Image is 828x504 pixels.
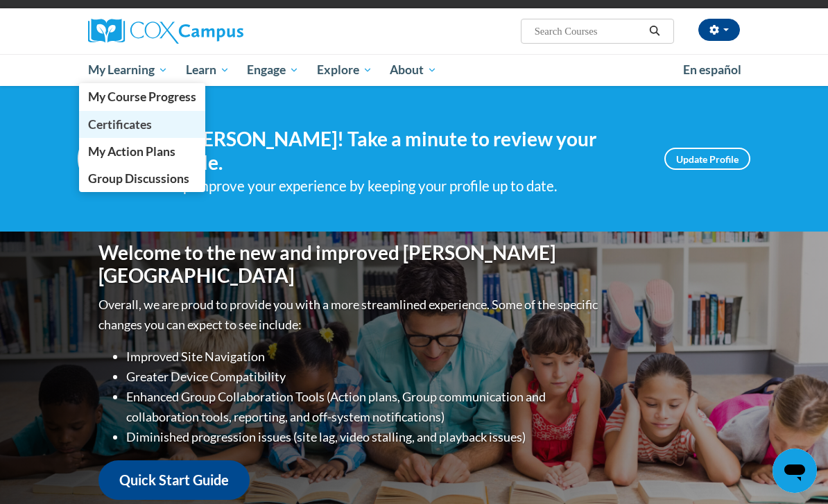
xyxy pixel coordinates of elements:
div: Help improve your experience by keeping your profile up to date. [161,175,644,198]
a: Cox Campus [88,19,291,44]
a: About [381,54,447,86]
span: About [390,62,437,78]
img: Cox Campus [88,19,243,44]
a: Certificates [79,111,205,138]
span: Explore [317,62,372,78]
a: My Learning [79,54,177,86]
span: Engage [247,62,299,78]
p: Overall, we are proud to provide you with a more streamlined experience. Some of the specific cha... [98,295,601,335]
li: Improved Site Navigation [126,347,601,367]
a: My Action Plans [79,138,205,165]
li: Greater Device Compatibility [126,367,601,387]
a: Explore [308,54,381,86]
a: Group Discussions [79,165,205,192]
iframe: Button to launch messaging window [773,449,817,493]
li: Enhanced Group Collaboration Tools (Action plans, Group communication and collaboration tools, re... [126,387,601,427]
div: Main menu [78,54,750,86]
a: Update Profile [664,148,750,170]
span: My Action Plans [88,144,175,159]
span: Group Discussions [88,171,189,186]
button: Account Settings [698,19,740,41]
span: Certificates [88,117,152,132]
img: Profile Image [78,128,140,190]
li: Diminished progression issues (site lag, video stalling, and playback issues) [126,427,601,447]
span: Learn [186,62,230,78]
a: Learn [177,54,239,86]
a: My Course Progress [79,83,205,110]
span: My Course Progress [88,89,196,104]
h4: Hi [PERSON_NAME]! Take a minute to review your profile. [161,128,644,174]
a: Engage [238,54,308,86]
span: My Learning [88,62,168,78]
a: Quick Start Guide [98,460,250,500]
button: Search [644,23,665,40]
h1: Welcome to the new and improved [PERSON_NAME][GEOGRAPHIC_DATA] [98,241,601,288]
span: En español [683,62,741,77]
a: En español [674,55,750,85]
input: Search Courses [533,23,644,40]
